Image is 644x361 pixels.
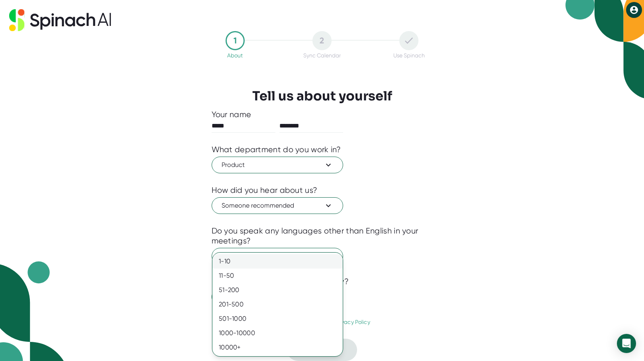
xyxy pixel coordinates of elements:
[212,254,343,269] div: 1-10
[212,283,343,297] div: 51-200
[212,340,343,355] div: 10000+
[212,326,343,340] div: 1000-10000
[212,269,343,283] div: 11-50
[617,334,636,353] div: Open Intercom Messenger
[212,297,343,312] div: 201-500
[212,312,343,326] div: 501-1000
